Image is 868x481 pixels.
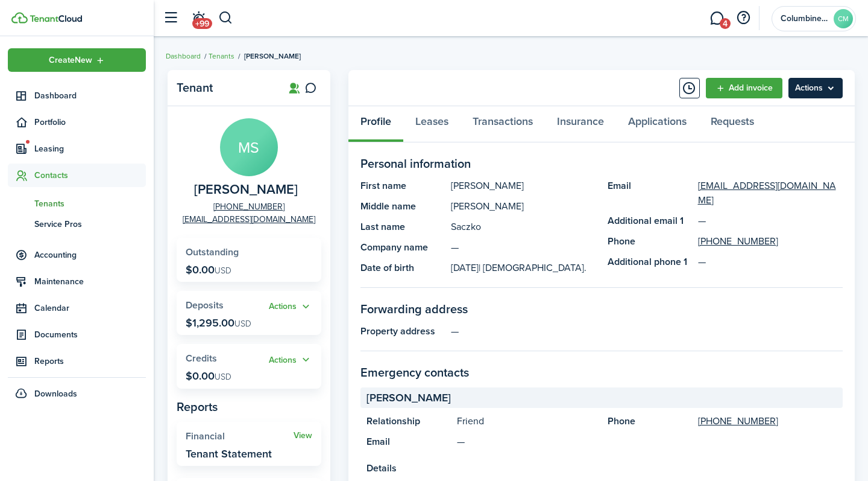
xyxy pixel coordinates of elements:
[269,300,312,314] button: Open menu
[698,179,843,208] a: [EMAIL_ADDRESS][DOMAIN_NAME]
[781,14,829,23] span: Columbine Management & Maintenance Co. LLC
[366,461,837,476] panel-main-title: Details
[451,240,596,255] panel-main-description: —
[209,51,234,62] a: Tenants
[34,249,146,261] span: Accounting
[366,414,451,428] panel-main-title: Relationship
[451,179,596,193] panel-main-description: [PERSON_NAME]
[608,214,692,228] panel-main-title: Additional email 1
[360,261,445,275] panel-main-title: Date of birth
[192,18,212,29] span: +99
[706,78,782,98] a: Add invoice
[186,370,231,382] p: $0.00
[720,18,731,29] span: 4
[733,8,753,28] button: Open resource center
[360,220,445,234] panel-main-title: Last name
[220,118,278,176] avatar-text: MS
[34,387,77,400] span: Downloads
[608,414,692,428] panel-main-title: Phone
[451,220,596,234] panel-main-description: Saczko
[8,84,146,107] a: Dashboard
[705,3,728,34] a: Messaging
[366,390,451,406] span: [PERSON_NAME]
[360,363,843,381] panel-main-section-title: Emergency contacts
[34,302,146,314] span: Calendar
[451,199,596,214] panel-main-description: [PERSON_NAME]
[360,199,445,214] panel-main-title: Middle name
[11,12,28,24] img: TenantCloud
[608,255,692,269] panel-main-title: Additional phone 1
[545,106,616,142] a: Insurance
[457,414,596,428] panel-main-description: Friend
[244,51,301,62] span: [PERSON_NAME]
[215,264,231,277] span: USD
[234,317,251,330] span: USD
[166,51,201,62] a: Dashboard
[177,81,273,95] panel-main-title: Tenant
[360,240,445,255] panel-main-title: Company name
[177,398,321,416] panel-main-subtitle: Reports
[183,213,315,226] a: [EMAIL_ADDRESS][DOMAIN_NAME]
[187,3,210,34] a: Notifications
[30,15,82,22] img: TenantCloud
[451,324,843,339] panel-main-description: —
[366,435,451,449] panel-main-title: Email
[403,106,461,142] a: Leases
[49,56,92,65] span: Create New
[186,317,251,329] p: $1,295.00
[34,169,146,182] span: Contacts
[269,300,312,314] button: Actions
[8,349,146,373] a: Reports
[194,182,298,197] span: Michal Saczko
[360,179,445,193] panel-main-title: First name
[218,8,233,28] button: Search
[34,197,146,210] span: Tenants
[451,261,596,275] panel-main-description: [DATE]
[34,116,146,129] span: Portfolio
[269,353,312,367] button: Open menu
[8,48,146,72] button: Open menu
[186,351,217,365] span: Credits
[34,275,146,288] span: Maintenance
[8,193,146,214] a: Tenants
[34,142,146,155] span: Leasing
[608,179,692,208] panel-main-title: Email
[788,78,843,98] button: Open menu
[479,261,587,275] span: | [DEMOGRAPHIC_DATA].
[616,106,699,142] a: Applications
[34,89,146,102] span: Dashboard
[186,298,224,312] span: Deposits
[34,328,146,341] span: Documents
[699,106,766,142] a: Requests
[186,431,294,442] widget-stats-title: Financial
[698,414,778,428] a: [PHONE_NUMBER]
[159,7,182,30] button: Open sidebar
[34,218,146,231] span: Service Pros
[360,324,445,339] panel-main-title: Property address
[34,355,146,368] span: Reports
[834,9,853,28] avatar-text: CM
[360,154,843,173] panel-main-section-title: Personal information
[269,353,312,367] button: Actions
[788,78,843,98] menu-btn: Actions
[461,106,545,142] a: Transactions
[679,78,700,98] button: Timeline
[186,245,239,259] span: Outstanding
[213,200,285,213] a: [PHONE_NUMBER]
[608,234,692,249] panel-main-title: Phone
[215,371,231,383] span: USD
[8,214,146,234] a: Service Pros
[698,234,778,249] a: [PHONE_NUMBER]
[186,448,272,460] widget-stats-description: Tenant Statement
[186,264,231,276] p: $0.00
[360,300,843,318] panel-main-section-title: Forwarding address
[294,431,312,441] a: View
